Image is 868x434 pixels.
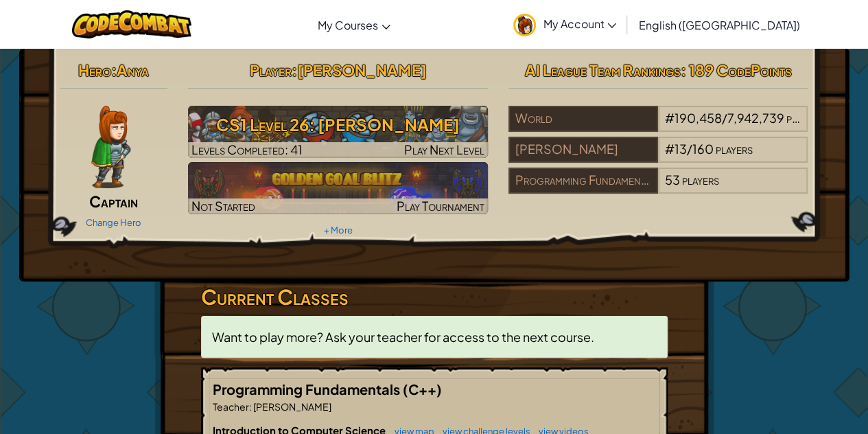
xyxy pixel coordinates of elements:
[665,141,675,157] span: #
[631,6,806,43] a: English ([GEOGRAPHIC_DATA])
[508,137,658,163] div: [PERSON_NAME]
[201,282,668,312] h3: Current Classes
[506,3,623,46] a: My Account
[727,110,784,126] span: 7,942,739
[318,18,378,32] span: My Courses
[513,14,536,36] img: avatar
[508,181,808,196] a: Programming Fundamentals53players
[323,225,352,236] a: + More
[213,400,249,413] span: Teacher
[252,400,331,413] span: [PERSON_NAME]
[508,168,658,194] div: Programming Fundamentals
[508,119,808,135] a: World#190,458/7,942,739players
[525,60,681,80] span: AI League Team Rankings
[397,198,484,214] span: Play Tournament
[188,106,488,158] a: Play Next Level
[722,110,727,126] span: /
[86,217,141,228] a: Change Hero
[675,110,722,126] span: 190,458
[296,60,426,80] span: [PERSON_NAME]
[191,198,255,214] span: Not Started
[188,109,488,140] h3: CS1 Level 26: [PERSON_NAME]
[404,141,484,157] span: Play Next Level
[311,6,397,43] a: My Courses
[212,329,594,345] span: Want to play more? Ask your teacher for access to the next course.
[675,141,687,157] span: 13
[117,60,149,80] span: Anya
[191,141,303,157] span: Levels Completed: 41
[111,60,117,80] span: :
[543,16,616,31] span: My Account
[91,106,130,188] img: captain-pose.png
[291,60,296,80] span: :
[249,60,291,80] span: Player
[213,380,403,398] span: Programming Fundamentals
[89,192,138,211] span: Captain
[682,172,719,187] span: players
[188,106,488,158] img: CS1 Level 26: Wakka Maul
[508,150,808,165] a: [PERSON_NAME]#13/160players
[188,162,488,214] img: Golden Goal
[665,172,680,187] span: 53
[403,380,442,398] span: (C++)
[692,141,714,157] span: 160
[249,400,252,413] span: :
[508,106,658,132] div: World
[716,141,753,157] span: players
[72,10,192,38] img: CodeCombat logo
[687,141,692,157] span: /
[665,110,675,126] span: #
[786,110,823,126] span: players
[188,162,488,214] a: Not StartedPlay Tournament
[78,60,111,80] span: Hero
[681,60,792,80] span: : 189 CodePoints
[638,18,799,32] span: English ([GEOGRAPHIC_DATA])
